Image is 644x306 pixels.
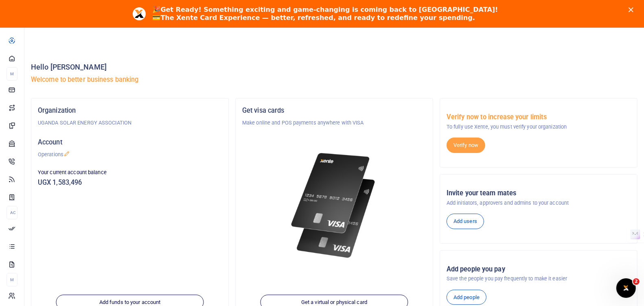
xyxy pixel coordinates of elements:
p: Make online and POS payments anywhere with VISA [242,119,426,127]
h5: Verify now to increase your limits [447,113,631,121]
h5: Welcome to better business banking [31,76,637,84]
h5: Organization [38,107,222,115]
iframe: Intercom live chat [616,278,636,298]
img: xente-_physical_cards.png [288,146,380,265]
li: M [7,67,18,81]
h4: Hello [PERSON_NAME] [31,63,637,72]
span: 2 [633,278,640,285]
a: Add people [447,290,486,305]
a: Verify now [447,138,485,153]
a: Add users [447,214,484,229]
b: Get Ready! Something exciting and game-changing is coming back to [GEOGRAPHIC_DATA]! [160,6,498,13]
h5: Account [38,138,222,146]
h5: UGX 1,583,496 [38,179,222,187]
h5: Add people you pay [447,265,631,273]
p: Operations [38,151,222,159]
p: Save the people you pay frequently to make it easier [447,275,631,283]
h5: Invite your team mates [447,189,631,197]
p: To fully use Xente, you must verify your organization [447,123,631,131]
p: UGANDA SOLAR ENERGY ASSOCIATION [38,119,222,127]
b: The Xente Card Experience — better, refreshed, and ready to redefine your spending. [160,14,475,22]
p: Your current account balance [38,168,222,177]
div: 🎉 💳 [152,6,498,22]
li: M [7,273,18,286]
h5: Get visa cards [242,107,426,115]
p: Add initiators, approvers and admins to your account [447,199,631,207]
div: Close [629,7,637,12]
img: Profile image for Aceng [133,7,146,20]
li: Ac [7,206,18,219]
